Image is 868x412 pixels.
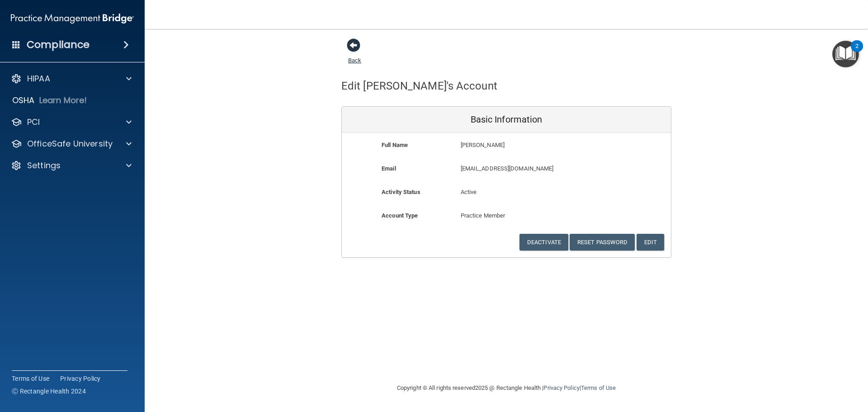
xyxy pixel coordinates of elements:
[519,234,568,251] button: Deactivate
[637,234,664,251] button: Edit
[581,384,616,391] a: Terms of Use
[543,384,579,391] a: Privacy Policy
[27,138,113,149] p: OfficeSafe University
[11,138,132,149] a: OfficeSafe University
[832,41,859,67] button: Open Resource Center, 2 new notifications
[27,38,90,51] h4: Compliance
[60,374,101,383] a: Privacy Policy
[382,189,420,195] b: Activity Status
[348,46,361,64] a: Back
[27,160,61,171] p: Settings
[27,73,50,84] p: HIPAA
[341,80,497,92] h4: Edit [PERSON_NAME]'s Account
[11,73,132,84] a: HIPAA
[382,165,396,172] b: Email
[382,212,418,219] b: Account Type
[382,142,408,148] b: Full Name
[12,387,86,396] span: Ⓒ Rectangle Health 2024
[461,210,552,221] p: Practice Member
[461,187,552,198] p: Active
[570,234,635,251] button: Reset Password
[12,374,49,383] a: Terms of Use
[461,140,605,151] p: [PERSON_NAME]
[342,107,671,133] div: Basic Information
[39,95,87,106] p: Learn More!
[855,46,859,58] div: 2
[341,374,671,403] div: Copyright © All rights reserved 2025 @ Rectangle Health | |
[27,117,40,128] p: PCI
[11,9,134,28] img: PMB logo
[11,160,132,171] a: Settings
[11,117,132,128] a: PCI
[461,163,605,174] p: [EMAIL_ADDRESS][DOMAIN_NAME]
[12,95,35,106] p: OSHA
